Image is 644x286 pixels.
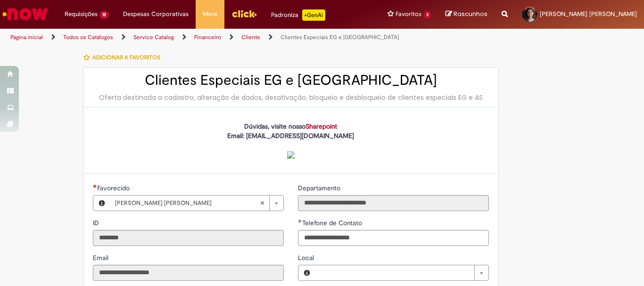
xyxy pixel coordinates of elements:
[298,219,302,223] span: Obrigatório Preenchido
[83,48,165,67] button: Adicionar a Favoritos
[305,122,337,131] a: Sharepoint
[231,7,257,21] img: click_logo_yellow_360x200.png
[446,10,487,19] a: Rascunhos
[298,195,489,211] input: Departamento
[93,253,110,262] span: Somente leitura - Email
[298,230,489,246] input: Telefone de Contato
[133,33,174,41] a: Service Catalog
[244,122,337,131] strong: Dúvidas, visite nosso
[241,33,260,41] a: Cliente
[302,219,364,227] span: Telefone de Contato
[298,253,316,262] span: Local
[454,9,487,18] span: Rascunhos
[110,196,283,211] a: [PERSON_NAME] [PERSON_NAME]Limpar campo Favorecido
[298,265,315,280] button: Local, Visualizar este registro
[287,151,295,159] img: sys_attachment.do
[93,184,97,188] span: Obrigatório Preenchido
[10,33,43,41] a: Página inicial
[65,9,98,19] span: Requisições
[92,54,160,61] span: Adicionar a Favoritos
[271,9,325,21] div: Padroniza
[315,265,488,280] a: Limpar campo Local
[298,184,342,192] span: Somente leitura - Departamento
[93,218,101,228] label: Somente leitura - ID
[194,33,221,41] a: Financeiro
[540,10,637,18] span: [PERSON_NAME] [PERSON_NAME]
[63,33,113,41] a: Todos os Catálogos
[227,131,354,159] strong: Email: [EMAIL_ADDRESS][DOMAIN_NAME]
[123,9,189,19] span: Despesas Corporativas
[93,230,284,246] input: ID
[93,196,110,211] button: Favorecido, Visualizar este registro Beatriz Latado Braga
[93,73,489,88] h2: Clientes Especiais EG e [GEOGRAPHIC_DATA]
[93,219,101,227] span: Somente leitura - ID
[97,184,132,192] span: Necessários - Favorecido
[396,9,421,19] span: Favoritos
[1,5,50,24] img: ServiceNow
[93,93,489,102] div: Oferta destinada a cadastro, alteração de dados, desativação, bloqueio e desbloqueio de clientes ...
[255,196,269,211] abbr: Limpar campo Favorecido
[93,253,110,262] label: Somente leitura - Email
[302,9,325,21] p: +GenAi
[99,11,109,19] span: 12
[7,29,422,46] ul: Trilhas de página
[423,11,431,19] span: 3
[115,196,260,211] span: [PERSON_NAME] [PERSON_NAME]
[298,183,342,193] label: Somente leitura - Departamento
[281,33,399,41] a: Clientes Especiais EG e [GEOGRAPHIC_DATA]
[203,9,217,19] span: More
[93,265,284,281] input: Email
